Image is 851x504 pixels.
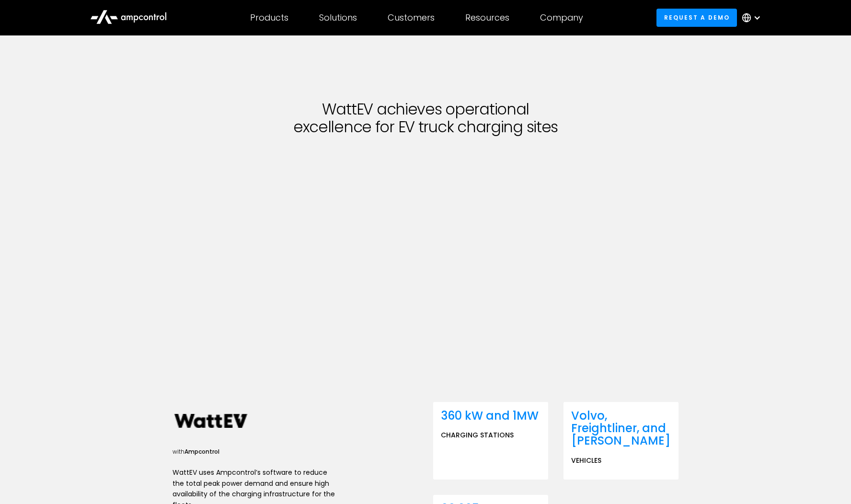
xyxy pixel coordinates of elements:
[441,410,539,422] div: 360 kW and 1MW
[319,12,357,23] div: Solutions
[388,12,435,23] div: Customers
[250,12,288,23] div: Products
[184,447,219,456] span: Ampcontrol
[540,12,583,23] div: Company
[215,101,636,136] h1: WattEV achieves operational excellence for EV truck charging sites
[571,410,671,447] div: Volvo, Freightliner, and [PERSON_NAME]
[215,142,636,379] iframe: WattEV (full) uses Ampcontrol for truck charging
[465,12,509,23] div: Resources
[571,455,601,466] p: Vehicles
[441,430,514,440] p: Charging stations
[656,9,737,26] a: Request a demo
[172,448,335,456] div: with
